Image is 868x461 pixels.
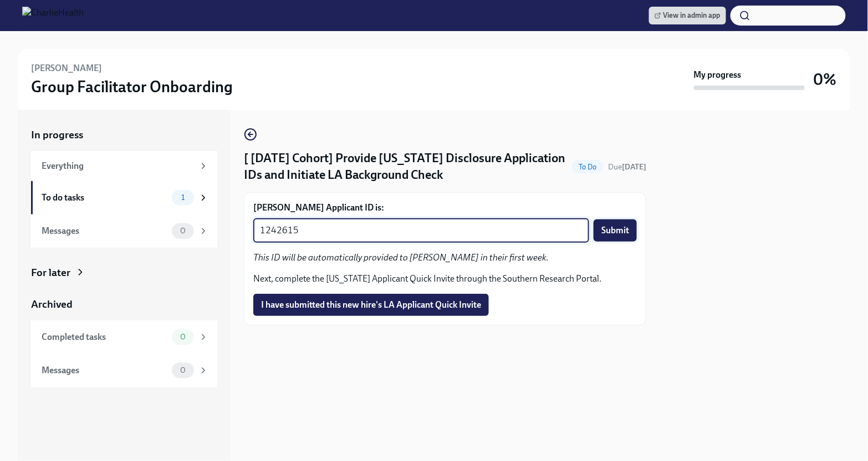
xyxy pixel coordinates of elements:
[42,160,194,172] div: Everything
[655,10,721,21] span: View in admin app
[31,151,217,181] a: Everything
[175,193,191,202] span: 1
[253,273,637,285] p: Next, complete the [US_STATE] Applicant Quick Invite through the Southern Research Portal.
[260,224,583,237] textarea: 1242615
[42,331,167,343] div: Completed tasks
[253,202,637,214] label: [PERSON_NAME] Applicant ID is:
[649,7,726,24] a: View in admin app
[31,77,233,97] h3: Group Facilitator Onboarding
[31,265,70,280] div: For later
[31,214,217,248] a: Messages0
[594,219,637,242] button: Submit
[31,62,102,74] h6: [PERSON_NAME]
[31,320,217,354] a: Completed tasks0
[572,163,604,171] span: To Do
[608,162,646,172] span: Due
[608,162,646,172] span: August 13th, 2025 10:00
[244,150,568,183] h4: [ [DATE] Cohort] Provide [US_STATE] Disclosure Application IDs and Initiate LA Background Check
[31,297,217,312] a: Archived
[814,69,837,89] h3: 0%
[42,225,167,237] div: Messages
[22,7,84,24] img: CharlieHealth
[31,265,217,280] a: For later
[173,366,192,374] span: 0
[42,364,167,377] div: Messages
[261,299,481,310] span: I have submitted this new hire's LA Applicant Quick Invite
[622,162,646,172] strong: [DATE]
[173,333,192,341] span: 0
[42,192,167,204] div: To do tasks
[173,227,192,235] span: 0
[694,69,742,81] strong: My progress
[31,354,217,387] a: Messages0
[601,225,629,236] span: Submit
[253,294,489,316] button: I have submitted this new hire's LA Applicant Quick Invite
[253,252,549,263] em: This ID will be automatically provided to [PERSON_NAME] in their first week.
[31,128,217,142] a: In progress
[31,181,217,214] a: To do tasks1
